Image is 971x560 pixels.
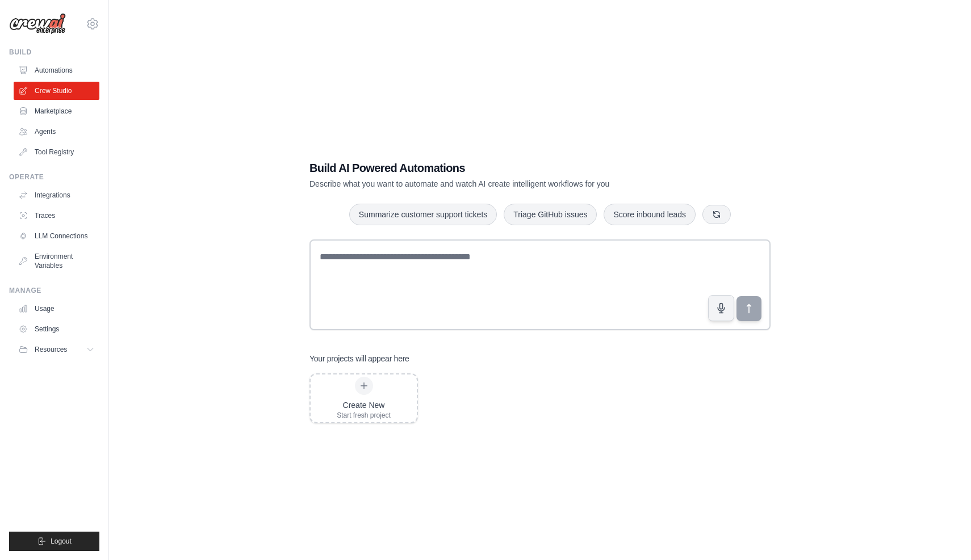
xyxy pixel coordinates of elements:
button: Triage GitHub issues [504,204,597,225]
div: Manage [9,286,99,295]
button: Resources [14,340,99,359]
button: Summarize customer support tickets [349,204,497,225]
div: Build [9,48,99,57]
a: Environment Variables [14,247,99,275]
iframe: Chat Widget [914,506,971,560]
h3: Your projects will appear here [309,353,409,364]
a: Traces [14,207,99,225]
div: Operate [9,172,99,182]
a: Marketplace [14,102,99,120]
button: Click to speak your automation idea [708,295,734,321]
a: Automations [14,61,99,79]
button: Get new suggestions [702,205,731,224]
p: Describe what you want to automate and watch AI create intelligent workflows for you [309,178,691,190]
button: Logout [9,532,99,551]
div: Start fresh project [337,411,391,420]
a: Crew Studio [14,82,99,100]
img: Logo [9,13,66,35]
span: Resources [35,345,67,354]
a: Agents [14,123,99,141]
span: Logout [51,537,72,546]
h1: Build AI Powered Automations [309,160,691,176]
a: Integrations [14,186,99,204]
a: LLM Connections [14,227,99,245]
a: Settings [14,320,99,338]
a: Tool Registry [14,143,99,161]
div: Create New [337,399,391,411]
a: Usage [14,300,99,318]
button: Score inbound leads [604,204,696,225]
